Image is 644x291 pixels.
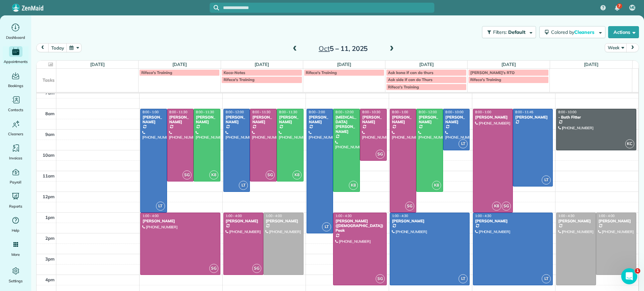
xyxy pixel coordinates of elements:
[405,202,414,211] span: SG
[475,115,511,120] div: [PERSON_NAME]
[223,70,245,75] span: Koca-Notes
[3,119,29,137] a: Cleaners
[43,152,55,158] span: 10am
[214,5,219,10] svg: Focus search
[252,264,261,273] span: SG
[630,5,635,10] span: ME
[6,34,25,41] span: Dashboard
[625,139,634,148] span: KC
[309,115,331,125] div: [PERSON_NAME]
[309,110,325,114] span: 8:00 - 2:00
[610,1,624,15] div: 7 unread notifications
[502,202,511,211] span: SG
[362,115,385,125] div: [PERSON_NAME]
[376,274,385,283] span: SG
[470,77,501,82] span: Rifeca's Training
[493,29,507,35] span: Filters:
[3,191,29,210] a: Reports
[445,115,468,125] div: [PERSON_NAME]
[90,62,105,67] a: [DATE]
[3,167,29,186] a: Payroll
[226,214,242,218] span: 1:00 - 4:00
[9,155,22,161] span: Invoices
[418,115,441,125] div: [PERSON_NAME]
[143,214,159,218] span: 1:00 - 4:00
[475,219,551,223] div: [PERSON_NAME]
[492,202,501,211] span: K8
[598,219,634,223] div: [PERSON_NAME]
[12,227,20,234] span: Help
[392,115,415,125] div: [PERSON_NAME]
[45,235,55,241] span: 2pm
[558,214,575,218] span: 1:00 - 4:30
[515,110,533,114] span: 8:00 - 11:45
[8,131,23,137] span: Cleaners
[459,139,468,148] span: LT
[542,274,551,283] span: LT
[306,70,337,75] span: Rifeca's Training
[558,115,634,120] div: - Bath Fitter
[292,170,302,179] span: K8
[43,194,55,199] span: 12pm
[225,219,261,223] div: [PERSON_NAME]
[432,181,441,190] span: K8
[388,84,419,89] span: Rifeca's Training
[501,62,516,67] a: [DATE]
[459,274,468,283] span: LT
[322,222,331,231] span: LT
[337,62,352,67] a: [DATE]
[608,26,639,38] button: Actions
[8,106,23,113] span: Contacts
[362,110,380,114] span: 8:00 - 10:30
[156,202,165,211] span: LT
[143,110,159,114] span: 8:00 - 1:00
[169,110,187,114] span: 8:00 - 11:30
[470,70,515,75] span: [PERSON_NAME]'s RTO
[301,45,385,52] h2: 5 – 11, 2025
[508,29,526,35] span: Default
[539,26,605,38] button: Colored byCleaners
[196,110,214,114] span: 8:00 - 11:30
[239,181,248,190] span: LT
[349,181,358,190] span: K8
[196,115,218,125] div: [PERSON_NAME]
[255,62,269,67] a: [DATE]
[3,22,29,41] a: Dashboard
[475,214,491,218] span: 1:00 - 4:30
[621,268,637,284] iframe: Intercom live chat
[3,94,29,113] a: Contacts
[252,110,270,114] span: 8:00 - 11:30
[335,214,352,218] span: 1:00 - 4:30
[9,203,22,210] span: Reports
[574,29,596,35] span: Cleaners
[558,110,577,114] span: 8:00 - 10:00
[45,256,55,262] span: 3pm
[551,29,597,35] span: Colored by
[335,219,384,233] div: [PERSON_NAME] ([DEMOGRAPHIC_DATA]) Peak
[252,115,275,125] div: [PERSON_NAME]
[419,62,434,67] a: [DATE]
[279,115,302,125] div: [PERSON_NAME]
[584,62,598,67] a: [DATE]
[172,62,187,67] a: [DATE]
[419,110,437,114] span: 8:00 - 12:00
[45,132,55,137] span: 9am
[43,173,55,178] span: 11am
[141,70,172,75] span: Rifeca's Training
[618,3,621,9] span: 7
[605,43,627,52] button: Week
[8,82,23,89] span: Bookings
[265,219,301,223] div: [PERSON_NAME]
[388,77,433,82] span: Ask side if can do Thurs
[515,115,551,120] div: [PERSON_NAME]
[4,58,28,65] span: Appointments
[3,70,29,89] a: Bookings
[388,70,433,75] span: Ask kona if can do thurs
[635,268,640,274] span: 1
[542,175,551,185] span: LT
[558,219,594,223] div: [PERSON_NAME]
[482,26,536,38] button: Filters: Default
[223,77,254,82] span: Rifeca's Training
[36,43,49,52] button: prev
[45,277,55,282] span: 4pm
